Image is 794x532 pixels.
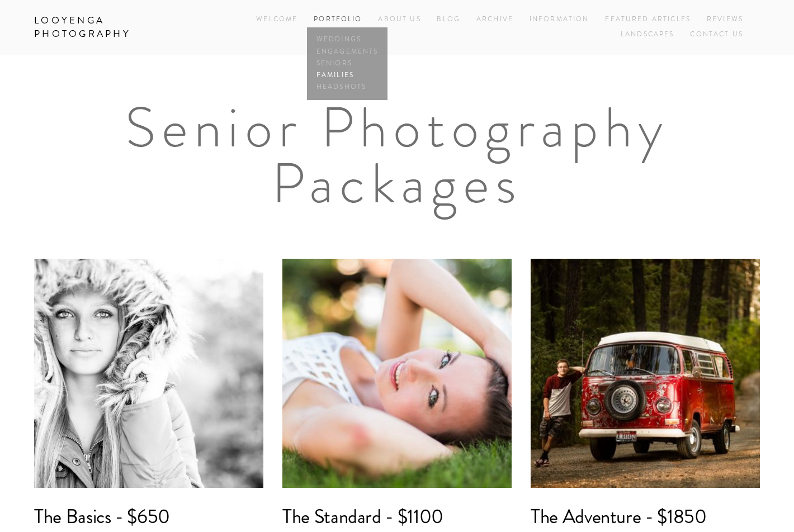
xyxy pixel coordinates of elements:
h2: The Standard - $1100 [282,507,512,526]
img: Smith_0020.jpg [531,259,760,488]
a: Information [530,15,589,24]
a: Engagements [314,46,381,58]
a: Featured Articles [605,12,691,27]
a: Portfolio [314,15,362,24]
a: Families [314,69,381,81]
a: Welcome [256,12,297,27]
a: Reviews [707,12,743,27]
a: Landscapes [621,27,674,42]
a: About Us [378,12,420,27]
a: Headshots [314,81,381,93]
a: Looyenga Photography [26,11,191,44]
a: Weddings [314,34,381,46]
img: 7H9A1805.jpg [282,259,512,488]
img: LooyengaPhotography--2.jpg [34,259,263,488]
h1: Senior Photography Packages [96,99,698,211]
a: Blog [437,12,460,27]
a: Archive [476,12,513,27]
a: Seniors [314,58,381,69]
a: Contact Us [690,27,743,42]
h2: The Basics - $650 [34,507,263,526]
h2: The Adventure - $1850 [531,507,760,526]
